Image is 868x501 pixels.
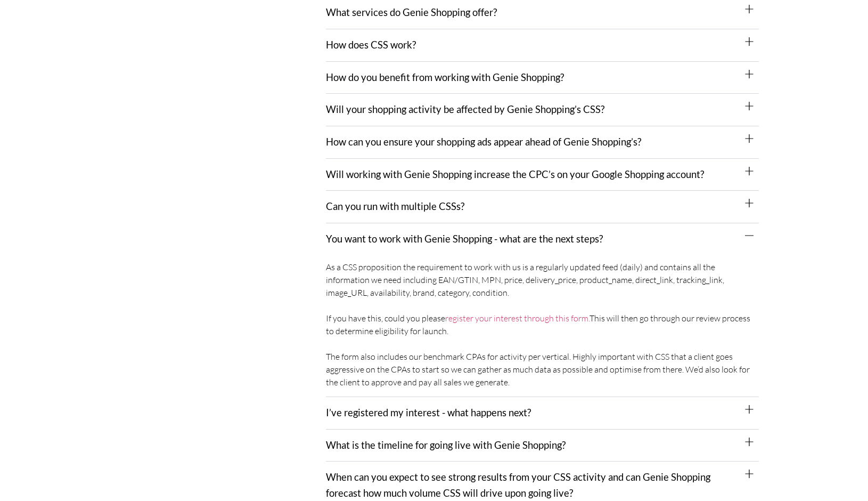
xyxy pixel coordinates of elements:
div: You want to work with Genie Shopping - what are the next steps? [326,255,759,397]
a: What is the timeline for going live with Genie Shopping? [326,439,566,451]
a: How do you benefit from working with Genie Shopping? [326,71,564,83]
a: When can you expect to see strong results from your CSS activity and can Genie Shopping forecast ... [326,471,710,499]
a: How does CSS work? [326,39,416,51]
div: How can you ensure your shopping ads appear ahead of Genie Shopping’s? [326,126,759,159]
a: You want to work with Genie Shopping - what are the next steps? [326,233,603,245]
div: What is the timeline for going live with Genie Shopping? [326,430,759,462]
div: You want to work with Genie Shopping - what are the next steps? [326,223,759,255]
a: Can you run with multiple CSSs? [326,200,464,212]
a: How can you ensure your shopping ads appear ahead of Genie Shopping’s? [326,136,641,148]
a: Will working with Genie Shopping increase the CPC’s on your Google Shopping account? [326,168,704,180]
a: Will your shopping activity be affected by Genie Shopping’s CSS? [326,103,604,115]
div: Will your shopping activity be affected by Genie Shopping’s CSS? [326,94,759,126]
a: What services do Genie Shopping offer? [326,6,497,18]
a: I’ve registered my interest - what happens next? [326,407,531,418]
div: How do you benefit from working with Genie Shopping? [326,62,759,94]
div: I’ve registered my interest - what happens next? [326,397,759,430]
a: register your interest through this form. [445,313,589,324]
div: Can you run with multiple CSSs? [326,191,759,223]
div: Will working with Genie Shopping increase the CPC’s on your Google Shopping account? [326,159,759,191]
div: How does CSS work? [326,29,759,62]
